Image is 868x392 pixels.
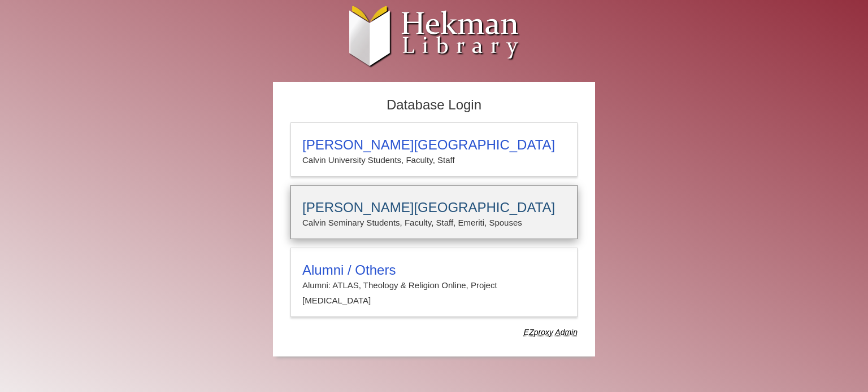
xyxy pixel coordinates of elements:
h3: [PERSON_NAME][GEOGRAPHIC_DATA] [302,137,566,153]
h3: Alumni / Others [302,262,566,278]
summary: Alumni / OthersAlumni: ATLAS, Theology & Religion Online, Project [MEDICAL_DATA] [302,262,566,308]
dfn: Use Alumni login [524,328,578,337]
h2: Database Login [285,94,583,117]
a: [PERSON_NAME][GEOGRAPHIC_DATA]Calvin Seminary Students, Faculty, Staff, Emeriti, Spouses [290,185,578,239]
p: Calvin Seminary Students, Faculty, Staff, Emeriti, Spouses [302,215,566,230]
h3: [PERSON_NAME][GEOGRAPHIC_DATA] [302,200,566,215]
a: [PERSON_NAME][GEOGRAPHIC_DATA]Calvin University Students, Faculty, Staff [290,122,578,177]
p: Alumni: ATLAS, Theology & Religion Online, Project [MEDICAL_DATA] [302,278,566,308]
p: Calvin University Students, Faculty, Staff [302,153,566,168]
